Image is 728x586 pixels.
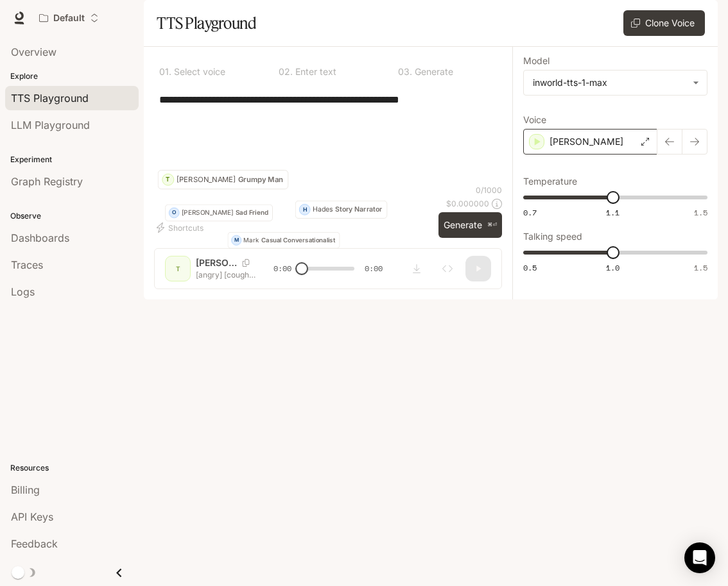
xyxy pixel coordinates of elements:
[165,205,273,222] button: O[PERSON_NAME]Sad Friend
[158,170,289,189] button: T[PERSON_NAME]Grumpy Man
[279,67,293,76] p: 0 2 .
[550,135,623,148] p: [PERSON_NAME]
[295,201,388,219] button: HHadesStory Narrator
[694,207,707,218] span: 1.5
[236,210,268,216] p: Sad Friend
[33,5,105,31] button: Open workspace menu
[694,262,707,273] span: 1.5
[487,221,497,229] p: ⌘⏎
[524,71,707,95] div: inworld-tts-1-max
[182,210,234,216] p: [PERSON_NAME]
[533,76,686,89] div: inworld-tts-1-max
[228,232,340,249] button: MMarkCasual Conversationalist
[300,201,310,219] div: H
[606,207,620,218] span: 1.1
[162,170,173,189] div: T
[232,232,241,249] div: M
[523,177,577,186] p: Temperature
[398,67,412,76] p: 0 3 .
[523,262,537,273] span: 0.5
[606,262,620,273] span: 1.0
[438,212,502,239] button: Generate⌘⏎
[169,205,179,222] div: O
[243,237,259,244] p: Mark
[53,13,85,24] p: Default
[154,217,209,238] button: Shortcuts
[293,67,336,76] p: Enter text
[523,207,537,218] span: 0.7
[684,542,715,573] div: Open Intercom Messenger
[523,115,546,124] p: Voice
[523,232,582,241] p: Talking speed
[261,237,336,244] p: Casual Conversationalist
[159,67,171,76] p: 0 1 .
[623,10,705,36] button: Clone Voice
[523,56,550,65] p: Model
[335,206,382,213] p: Story Narrator
[313,206,333,213] p: Hades
[238,176,283,183] p: Grumpy Man
[157,10,256,36] h1: TTS Playground
[171,67,225,76] p: Select voice
[412,67,453,76] p: Generate
[177,176,236,183] p: [PERSON_NAME]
